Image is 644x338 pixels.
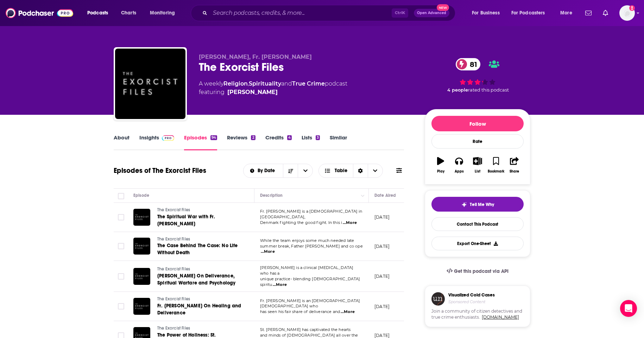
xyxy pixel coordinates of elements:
div: 94 [210,135,217,140]
div: 2 [251,135,255,140]
a: Show notifications dropdown [600,7,611,19]
a: Reviews2 [227,134,255,150]
span: The Exorcist Files [157,237,190,242]
input: Search podcasts, credits, & more... [210,7,392,19]
a: The Spiritual War with Fr. [PERSON_NAME] [157,213,242,227]
span: featuring [199,88,347,96]
a: The Exorcist Files [157,296,242,302]
span: and [281,80,292,87]
a: [PERSON_NAME] On Deliverance, Spiritual Warfare and Psychology [157,273,242,287]
a: The Exorcist Files [157,236,242,243]
p: [DATE] [374,273,390,279]
h4: Sponsored Content [448,299,495,304]
a: True Crime [292,80,325,87]
button: Apps [450,152,468,178]
button: Follow [431,116,524,131]
a: Show notifications dropdown [582,7,594,19]
img: coldCase.18b32719.png [431,292,445,306]
button: open menu [82,7,117,19]
button: Open AdvancedNew [414,9,449,17]
span: 4 people [447,87,468,93]
button: open menu [555,7,581,19]
span: Podcasts [87,8,108,18]
span: Monitoring [150,8,175,18]
span: ...More [261,249,275,255]
span: Join a community of citizen detectives and true crime enthusiasts. [431,308,524,320]
span: Ctrl K [392,8,408,18]
span: summer break, Father [PERSON_NAME] and co ope [260,244,363,249]
span: Fr. [PERSON_NAME] On Healing and Deliverance [157,303,241,316]
img: Podchaser Pro [162,135,174,141]
button: Share [505,152,524,178]
span: , [248,80,249,87]
button: Choose View [318,164,383,178]
a: Similar [330,134,347,150]
div: List [475,169,480,174]
div: A weekly podcast [199,80,347,96]
img: The Exorcist Files [115,49,185,119]
span: The Exorcist Files [157,296,190,301]
span: The Exorcist Files [157,207,190,212]
img: User Profile [619,5,635,21]
span: New [437,4,449,11]
span: Toggle select row [118,273,124,280]
span: Open Advanced [417,11,446,15]
span: The Exorcist Files [157,267,190,271]
h3: Visualized Cold Cases [448,292,495,298]
h1: Episodes of The Exorcist Files [114,166,206,175]
a: The Case Behind The Case: No Life Without Death [157,242,242,256]
span: unique practice- blending [DEMOGRAPHIC_DATA] spiritu [260,276,360,287]
span: Toggle select row [118,243,124,249]
div: Share [510,169,519,174]
h2: Choose List sort [243,164,313,178]
div: Episode [133,191,149,200]
a: About [114,134,130,150]
a: Get this podcast via API [441,263,514,280]
span: rated this podcast [468,87,509,93]
button: open menu [467,7,509,19]
span: Denmark fighting the good fight. In this i [260,220,342,225]
span: The Spiritual War with Fr. [PERSON_NAME] [157,214,215,227]
div: Description [260,191,283,200]
span: Logged in as TinaPugh [619,5,635,21]
div: Play [437,169,444,174]
span: 81 [463,58,481,70]
img: tell me why sparkle [461,202,467,207]
span: Fr. [PERSON_NAME] is an [DEMOGRAPHIC_DATA] [DEMOGRAPHIC_DATA] who [260,298,360,309]
a: Episodes94 [184,134,217,150]
div: 3 [316,135,320,140]
span: Table [335,168,347,173]
div: 81 4 peoplerated this podcast [425,54,530,97]
button: Show profile menu [619,5,635,21]
button: Play [431,152,450,178]
svg: Add a profile image [629,5,635,11]
span: For Business [472,8,500,18]
span: [PERSON_NAME] is a clinical [MEDICAL_DATA] who has a [260,265,353,276]
div: Open Intercom Messenger [620,300,637,317]
span: [PERSON_NAME], Fr. [PERSON_NAME] [199,54,312,60]
span: ...More [273,282,287,288]
span: Tell Me Why [470,202,494,207]
span: ...More [341,309,355,315]
span: Toggle select row [118,214,124,220]
button: Column Actions [359,192,367,200]
a: Carlos Martins [227,88,278,96]
img: Podchaser - Follow, Share and Rate Podcasts [6,6,73,20]
button: open menu [298,164,312,177]
a: 81 [456,58,481,70]
span: Get this podcast via API [454,268,509,274]
span: The Case Behind The Case: No Life Without Death [157,243,238,256]
a: Religion [223,80,248,87]
p: [DATE] [374,303,390,309]
span: [PERSON_NAME] On Deliverance, Spiritual Warfare and Psychology [157,273,235,286]
button: Sort Direction [283,164,298,177]
button: open menu [507,7,555,19]
a: Contact This Podcast [431,217,524,231]
div: Rate [431,134,524,149]
span: Charts [121,8,136,18]
span: St. [PERSON_NAME] has captivated the hearts [260,327,351,332]
a: InsightsPodchaser Pro [139,134,174,150]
